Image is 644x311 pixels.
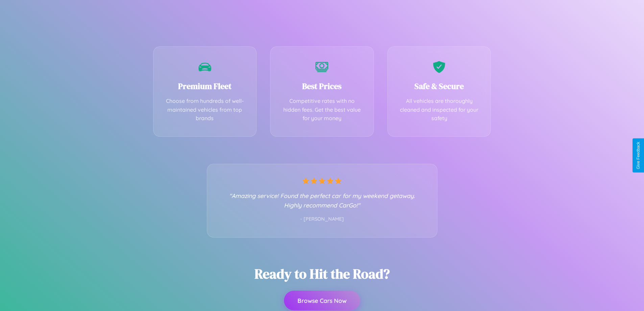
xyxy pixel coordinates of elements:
h3: Premium Fleet [164,81,246,92]
h2: Ready to Hit the Road? [255,265,390,283]
div: Give Feedback [636,142,641,169]
p: Competitive rates with no hidden fees. Get the best value for your money [281,97,363,123]
p: - [PERSON_NAME] [221,215,424,224]
p: "Amazing service! Found the perfect car for my weekend getaway. Highly recommend CarGo!" [221,191,424,210]
h3: Safe & Secure [398,81,481,92]
h3: Best Prices [281,81,363,92]
button: Browse Cars Now [284,291,360,310]
p: Choose from hundreds of well-maintained vehicles from top brands [164,97,246,123]
p: All vehicles are thoroughly cleaned and inspected for your safety [398,97,481,123]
